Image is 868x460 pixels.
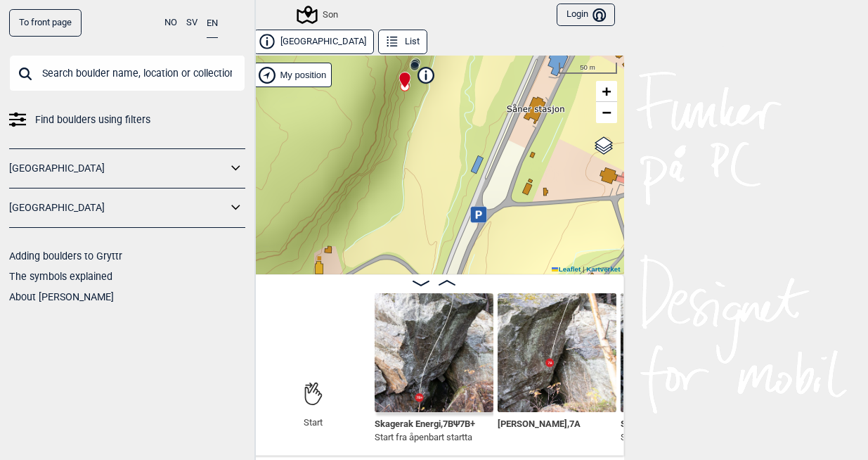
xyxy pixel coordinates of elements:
a: Zoom in [596,81,617,102]
span: Start [304,417,323,429]
div: Show my position [254,63,332,87]
a: Find boulders using filters [9,110,245,130]
img: Skagerak Energi 221025 [375,293,493,412]
a: About [PERSON_NAME] [9,291,114,302]
input: Search boulder name, location or collection [9,55,245,91]
span: | [583,265,585,273]
div: Son [299,6,338,23]
span: Skagerak Energi , 7B Ψ 7B+ [375,416,475,429]
a: [GEOGRAPHIC_DATA] [9,198,227,218]
a: Zoom out [596,102,617,123]
div: 50 m [559,63,617,74]
button: SV [186,9,197,37]
button: List [378,30,427,54]
button: [GEOGRAPHIC_DATA] [254,30,374,54]
span: Find boulders using filters [35,110,150,130]
a: The symbols explained [9,271,112,282]
a: Adding boulders to Gryttr [9,250,122,262]
span: + [602,82,611,100]
a: [GEOGRAPHIC_DATA] [9,158,227,179]
img: Dorothea 221025 [498,293,616,412]
a: Kartverket [586,265,620,273]
span: Såner av Norge , 7B [621,416,696,429]
p: Sittstart. Avslutte på jug [621,430,715,445]
p: Start fra åpenbart startta [375,430,475,445]
button: NO [164,9,177,37]
button: Login [557,4,614,27]
button: EN [207,9,218,38]
img: Saner av Norge 221025 [621,293,739,412]
a: To front page [9,9,82,37]
a: Leaflet [552,265,581,273]
a: Layers [590,130,617,161]
span: [PERSON_NAME] , 7A [498,416,581,429]
span: − [602,103,611,121]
